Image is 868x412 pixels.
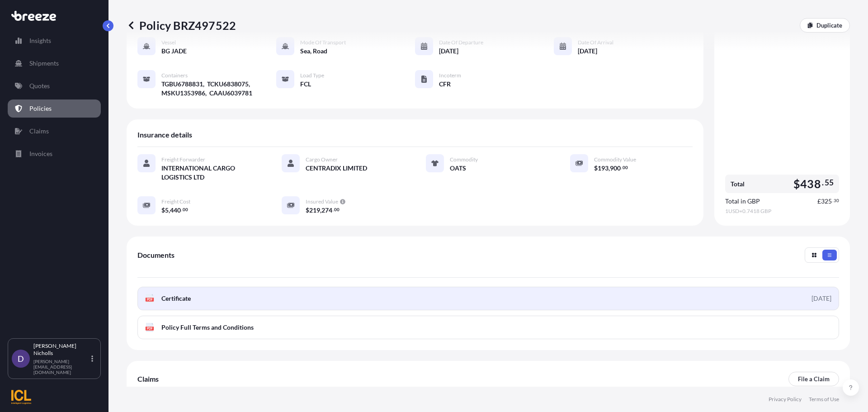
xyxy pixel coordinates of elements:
span: Freight Cost [161,198,190,205]
span: $ [594,165,598,171]
span: BG JADE [161,47,187,56]
span: 00 [183,208,188,211]
span: INTERNATIONAL CARGO LOGISTICS LTD [161,164,260,182]
span: Containers [161,72,188,79]
a: Quotes [8,77,101,95]
span: Claims [137,374,159,384]
span: Policy Full Terms and Conditions [161,323,254,332]
a: Terms of Use [809,396,839,403]
span: 55 [825,180,834,185]
span: 325 [821,198,832,204]
a: Claims [8,122,101,140]
span: £ [817,198,821,204]
p: Invoices [29,149,52,158]
div: [DATE] [811,294,831,303]
p: Insights [29,36,51,45]
span: OATS [450,164,466,173]
img: organization-logo [11,390,31,404]
span: 5 [165,207,169,213]
span: CENTRADIX LIMITED [306,164,367,173]
span: Sea, Road [300,47,327,56]
p: [PERSON_NAME] Nicholls [33,342,90,357]
span: Total in GBP [725,197,760,206]
span: FCL [300,80,311,89]
span: Commodity [450,156,478,163]
span: . [333,208,334,211]
a: Duplicate [800,18,850,33]
p: Policy BRZ497522 [127,18,236,33]
text: PDF [147,298,153,301]
span: 219 [309,207,320,213]
span: 00 [334,208,340,211]
text: PDF [147,327,153,330]
span: Insurance details [137,130,192,139]
a: Invoices [8,145,101,163]
span: , [609,165,610,171]
p: Policies [29,104,52,113]
a: Policies [8,99,101,118]
p: Shipments [29,59,59,68]
a: Insights [8,32,101,50]
span: 1 USD = 0.7418 GBP [725,208,839,215]
span: Freight Forwarder [161,156,205,163]
a: Privacy Policy [769,396,802,403]
span: Insured Value [306,198,338,205]
span: $ [306,207,309,213]
span: 274 [321,207,332,213]
span: $ [161,207,165,213]
p: Quotes [29,81,50,90]
p: Duplicate [816,21,842,30]
span: . [822,180,824,185]
a: PDFPolicy Full Terms and Conditions [137,316,839,339]
span: , [320,207,321,213]
span: [DATE] [578,47,597,56]
a: PDFCertificate[DATE] [137,287,839,310]
span: Commodity Value [594,156,636,163]
a: File a Claim [788,372,839,386]
p: [PERSON_NAME][EMAIL_ADDRESS][DOMAIN_NAME] [33,359,90,375]
span: . [621,166,622,169]
span: Total [731,180,745,189]
span: TGBU6788831, TCKU6838075, MSKU1353986, CAAU6039781 [161,80,276,98]
span: Documents [137,251,175,260]
span: Certificate [161,294,191,303]
p: Claims [29,127,49,136]
span: D [18,354,24,363]
p: File a Claim [798,374,830,384]
span: $ [793,178,800,189]
span: , [169,207,170,213]
span: [DATE] [439,47,458,56]
span: 438 [800,178,821,189]
span: 440 [170,207,181,213]
span: Incoterm [439,72,461,79]
span: 30 [834,199,839,202]
span: Load Type [300,72,324,79]
a: Shipments [8,54,101,72]
span: 900 [610,165,621,171]
span: . [181,208,182,211]
span: 193 [598,165,609,171]
span: CFR [439,80,451,89]
span: Cargo Owner [306,156,338,163]
span: . [832,199,833,202]
span: 00 [623,166,628,169]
